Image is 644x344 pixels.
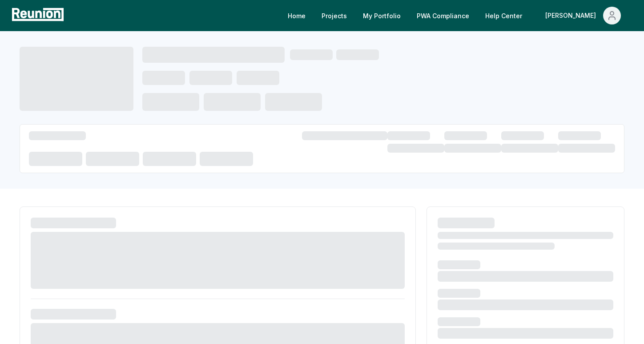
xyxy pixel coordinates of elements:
[545,7,600,24] div: [PERSON_NAME]
[281,7,313,24] a: Home
[356,7,408,24] a: My Portfolio
[410,7,476,24] a: PWA Compliance
[281,7,635,24] nav: Main
[478,7,529,24] a: Help Center
[314,7,354,24] a: Projects
[538,7,628,24] button: [PERSON_NAME]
